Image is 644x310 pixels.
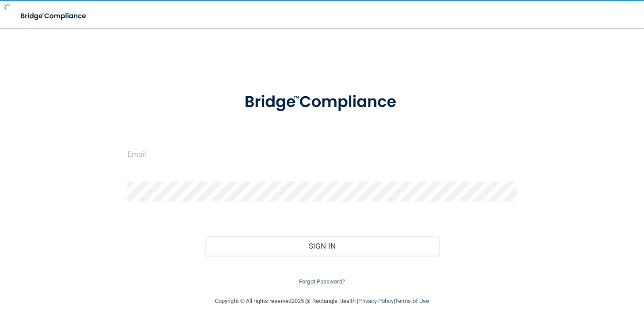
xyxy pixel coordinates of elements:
[205,236,439,256] button: Sign In
[228,81,416,123] img: bridge_compliance_login_screen.278c3ca4.svg
[13,7,95,25] img: bridge_compliance_login_screen.278c3ca4.svg
[395,298,429,304] a: Terms of Use
[299,278,345,285] a: Forgot Password?
[358,298,393,304] a: Privacy Policy
[127,144,517,164] input: Email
